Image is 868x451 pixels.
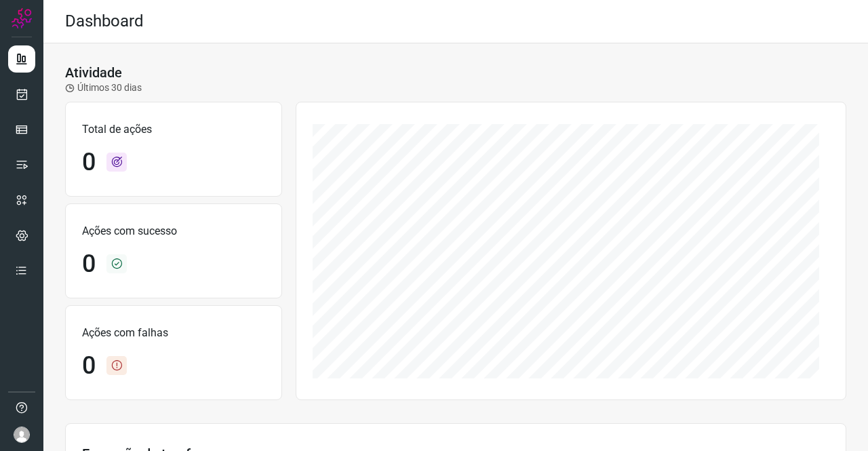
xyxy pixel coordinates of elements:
p: Ações com falhas [82,325,265,341]
img: avatar-user-boy.jpg [14,427,30,443]
h1: 0 [82,351,96,380]
h3: Atividade [65,64,122,81]
h1: 0 [82,250,96,279]
p: Total de ações [82,121,265,138]
img: Logo [12,8,32,28]
p: Últimos 30 dias [65,81,142,95]
h2: Dashboard [65,12,144,31]
p: Ações com sucesso [82,223,265,239]
h1: 0 [82,148,96,177]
